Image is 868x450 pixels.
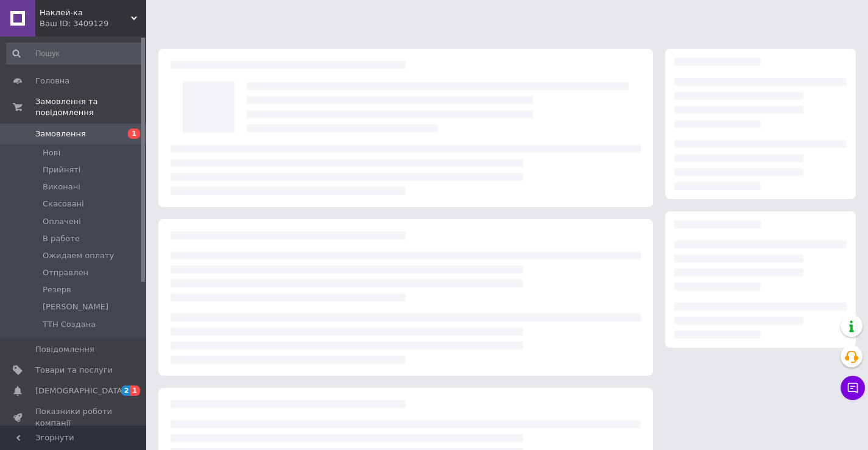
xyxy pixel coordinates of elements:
[43,164,80,175] span: Прийняті
[35,344,94,355] span: Повідомлення
[35,76,69,86] span: Головна
[43,250,114,261] span: Ожидаем оплату
[121,385,131,396] span: 2
[43,284,71,295] span: Резерв
[43,267,88,278] span: Отправлен
[43,233,80,244] span: В работе
[35,385,125,396] span: [DEMOGRAPHIC_DATA]
[35,365,113,376] span: Товари та послуги
[40,18,146,29] div: Ваш ID: 3409129
[35,96,146,118] span: Замовлення та повідомлення
[43,199,84,209] span: Скасовані
[841,376,865,400] button: Чат з покупцем
[35,128,86,139] span: Замовлення
[43,181,80,192] span: Виконані
[43,319,96,330] span: ТТН Создана
[6,43,144,65] input: Пошук
[35,406,113,428] span: Показники роботи компанії
[43,147,60,158] span: Нові
[43,301,108,312] span: [PERSON_NAME]
[43,216,81,227] span: Оплачені
[130,385,140,396] span: 1
[40,7,131,18] span: Наклей-ка
[128,128,140,139] span: 1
